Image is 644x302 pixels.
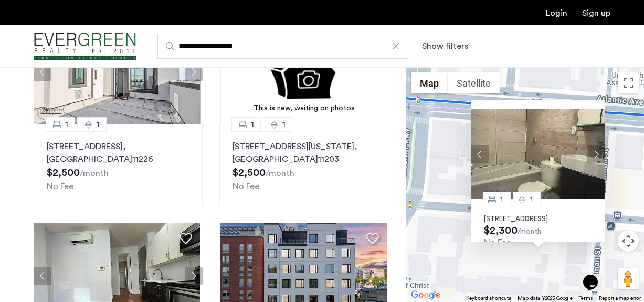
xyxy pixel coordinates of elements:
button: Next apartment [185,63,203,81]
span: No Fee [233,182,259,191]
span: $2,300 [484,225,518,236]
sub: /month [80,169,109,178]
span: 1 [65,118,68,131]
span: No Fee [484,238,511,247]
button: Previous apartment [34,63,51,81]
a: Report a map error [599,295,641,302]
a: Registration [582,9,610,17]
a: 11[STREET_ADDRESS], [GEOGRAPHIC_DATA]11226No Fee [34,124,203,206]
button: Show street map [411,72,448,93]
span: 1 [530,195,533,202]
img: 2.gif [220,19,387,124]
img: 218_638477558124640120.jpeg [34,19,200,124]
p: [STREET_ADDRESS] 11226 [47,140,189,165]
span: $2,500 [233,168,266,178]
a: This is new, waiting on photos [220,19,387,124]
a: Login [546,9,567,17]
span: Map data ©2025 Google [518,296,573,301]
input: Apartment Search [157,34,409,59]
img: Google [408,288,443,302]
img: Apartment photo [471,109,605,199]
sub: /month [518,228,541,235]
button: Keyboard shortcuts [466,295,511,302]
button: Toggle fullscreen view [618,72,639,93]
span: $2,500 [47,168,80,178]
span: 1 [97,118,100,131]
p: [STREET_ADDRESS] [484,215,592,223]
a: Open this area in Google Maps (opens a new window) [408,288,443,302]
button: Previous apartment [471,145,489,163]
button: Previous apartment [34,267,51,285]
span: 1 [282,118,286,131]
iframe: chat widget [579,260,613,291]
div: This is new, waiting on photos [226,103,382,114]
span: 1 [251,118,254,131]
button: Close [599,102,606,109]
button: Show or hide filters [422,40,468,53]
button: Next apartment [185,267,203,285]
button: Next apartment [587,145,605,163]
span: 1 [500,195,503,202]
button: Show satellite imagery [448,72,500,93]
a: Terms (opens in new tab) [579,295,593,302]
img: logo [34,27,136,66]
span: No Fee [47,182,73,191]
button: Drag Pegman onto the map to open Street View [618,268,639,289]
sub: /month [266,169,294,178]
p: [STREET_ADDRESS][US_STATE] 11203 [233,140,375,165]
a: 11[STREET_ADDRESS][US_STATE], [GEOGRAPHIC_DATA]11203No Fee [219,124,388,206]
button: Map camera controls [618,231,639,252]
a: Cazamio Logo [34,27,136,66]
